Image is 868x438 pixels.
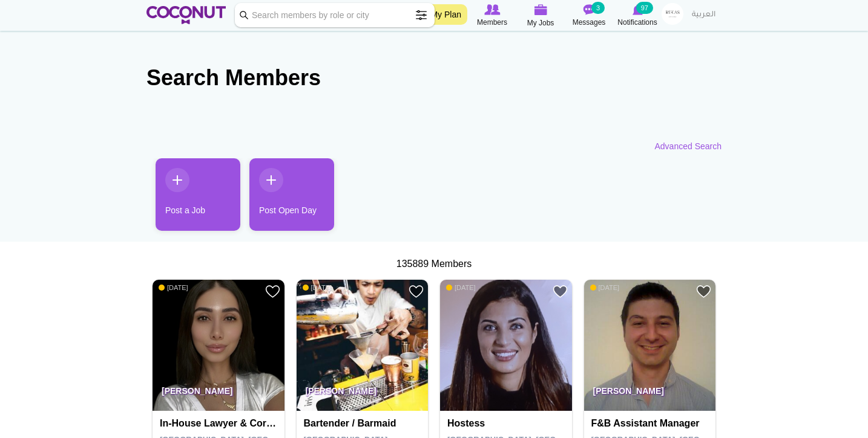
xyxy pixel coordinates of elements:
img: Browse Members [484,4,500,15]
h4: In-House Lawyer & Corporate Operations Specialist [160,418,280,429]
a: Browse Members Members [468,3,516,28]
li: 1 / 2 [146,158,231,240]
a: Add to Favourites [409,284,424,299]
p: [PERSON_NAME] [584,377,716,411]
a: Advanced Search [654,140,722,152]
span: [DATE] [303,283,332,292]
span: Messages [573,16,606,28]
a: العربية [686,3,722,27]
input: Search members by role or city [235,3,435,27]
span: Members [477,16,507,28]
span: My Jobs [527,17,554,29]
p: [PERSON_NAME] [153,377,284,411]
a: Add to Favourites [553,284,568,299]
img: Home [146,6,226,24]
img: Notifications [633,4,643,15]
h4: F&B Assistant Manager [591,418,712,429]
span: [DATE] [590,283,620,292]
a: My Jobs My Jobs [516,3,565,29]
p: [PERSON_NAME] [297,377,429,411]
h4: Hostess [447,418,568,429]
a: My Plan [424,4,467,25]
a: Post a Job [156,158,240,231]
a: Post Open Day [249,158,334,231]
h2: Search Members [146,63,722,92]
small: 97 [636,2,653,14]
span: [DATE] [446,283,476,292]
span: Notifications [617,16,657,28]
a: Messages Messages 3 [565,3,613,28]
img: My Jobs [534,4,547,15]
a: Add to Favourites [696,284,711,299]
li: 2 / 2 [240,158,325,240]
img: Messages [583,4,595,15]
a: Add to Favourites [265,284,280,299]
small: 3 [591,2,605,14]
h4: Bartender / Barmaid [304,418,424,429]
a: Notifications Notifications 97 [613,3,662,28]
span: [DATE] [159,283,188,292]
div: 135889 Members [146,257,722,271]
